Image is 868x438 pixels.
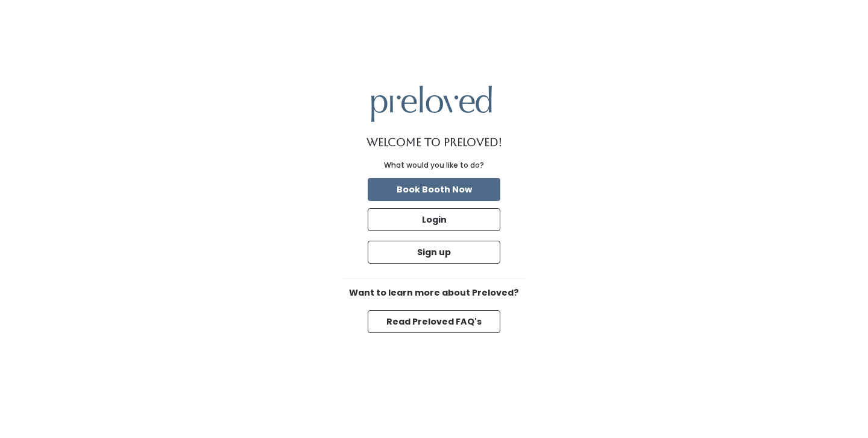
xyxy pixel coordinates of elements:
button: Book Booth Now [368,178,500,201]
h6: Want to learn more about Preloved? [344,288,524,298]
a: Sign up [365,238,503,266]
h1: Welcome to Preloved! [366,136,502,148]
button: Login [368,208,500,231]
button: Read Preloved FAQ's [368,310,500,333]
button: Sign up [368,241,500,264]
img: preloved logo [371,86,492,121]
a: Login [365,206,503,233]
div: What would you like to do? [384,160,484,171]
